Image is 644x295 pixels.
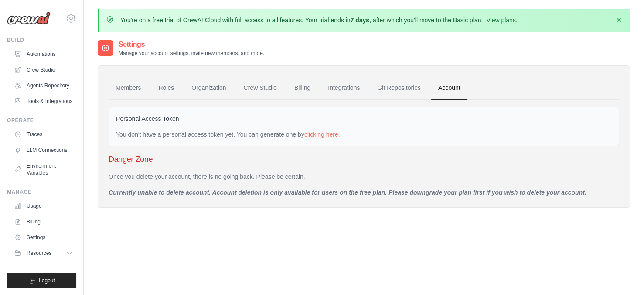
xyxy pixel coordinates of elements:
div: Manage [7,189,76,196]
p: You're on a free trial of CrewAI Cloud with full access to all features. Your trial ends in , aft... [120,16,518,24]
a: Settings [10,230,76,244]
a: Billing [10,215,76,229]
button: Logout [7,273,76,288]
a: LLM Connections [10,143,76,157]
a: Roles [151,76,181,100]
img: Logo [7,12,51,25]
a: Environment Variables [10,159,76,180]
a: clicking here [304,131,338,138]
a: Organization [184,76,233,100]
p: Once you delete your account, there is no going back. Please be certain. [109,172,619,181]
span: Resources [27,250,51,257]
p: Manage your account settings, invite new members, and more. [119,50,264,57]
a: View plans [486,17,515,24]
span: Logout [39,277,55,284]
div: You don't have a personal access token yet. You can generate one by . [116,130,612,139]
a: Account [431,76,467,100]
button: Resources [10,246,76,260]
a: Automations [10,47,76,61]
a: Agents Repository [10,79,76,93]
a: Billing [287,76,317,100]
h2: Settings [119,39,264,50]
div: Build [7,37,76,44]
a: Usage [10,199,76,213]
a: Traces [10,127,76,141]
a: Crew Studio [237,76,284,100]
a: Members [109,76,148,100]
a: Git Repositories [370,76,428,100]
h3: Danger Zone [109,153,619,165]
a: Integrations [321,76,367,100]
label: Personal Access Token [116,114,179,123]
div: Operate [7,117,76,124]
strong: 7 days [350,17,369,24]
p: Currently unable to delete account. Account deletion is only available for users on the free plan... [109,188,619,197]
a: Crew Studio [10,63,76,77]
a: Tools & Integrations [10,94,76,108]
